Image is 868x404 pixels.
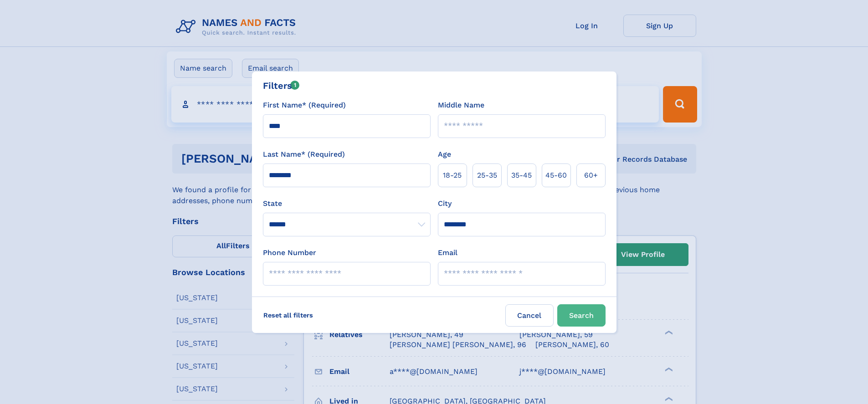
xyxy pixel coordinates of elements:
label: Phone Number [263,247,316,258]
label: Cancel [505,304,554,327]
label: Email [438,247,457,258]
span: 35‑45 [511,170,532,181]
span: 18‑25 [443,170,462,181]
label: Last Name* (Required) [263,149,345,160]
label: First Name* (Required) [263,100,346,111]
span: 25‑35 [477,170,497,181]
span: 45‑60 [545,170,567,181]
button: Search [557,304,606,327]
span: 60+ [584,170,598,181]
label: Age [438,149,451,160]
label: Reset all filters [257,304,319,326]
label: City [438,198,452,209]
div: Filters [263,79,300,92]
label: State [263,198,431,209]
label: Middle Name [438,100,484,111]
